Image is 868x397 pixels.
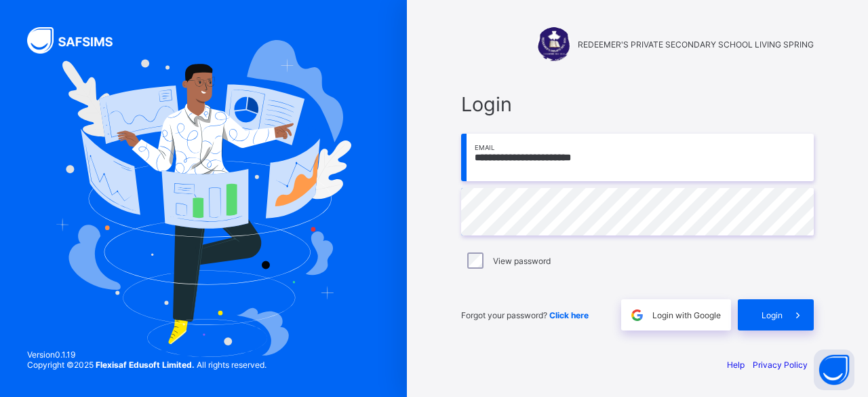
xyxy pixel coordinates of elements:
[549,310,589,320] a: Click here
[762,310,783,320] span: Login
[727,360,745,370] a: Help
[753,360,808,370] a: Privacy Policy
[461,92,814,116] span: Login
[96,360,195,370] strong: Flexisaf Edusoft Limited.
[652,310,721,320] span: Login with Google
[629,307,645,323] img: google.396cfc9801f0270233282035f929180a.svg
[27,27,129,54] img: SAFSIMS Logo
[27,360,267,370] span: Copyright © 2025 All rights reserved.
[493,256,551,266] label: View password
[27,349,267,360] span: Version 0.1.19
[461,310,589,320] span: Forgot your password?
[814,349,854,390] button: Open asap
[578,39,814,50] span: REDEEMER'S PRIVATE SECONDARY SCHOOL LIVING SPRING
[56,40,351,358] img: Hero Image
